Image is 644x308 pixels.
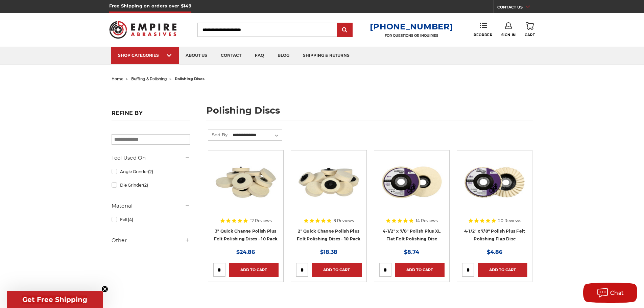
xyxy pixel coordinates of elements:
[214,47,248,64] a: contact
[112,110,190,120] h5: Refine by
[118,53,172,58] div: SHOP CATEGORIES
[501,33,516,37] span: Sign In
[312,263,361,277] a: Add to Cart
[229,263,279,277] a: Add to Cart
[22,295,87,304] span: Get Free Shipping
[271,47,296,64] a: blog
[248,47,271,64] a: faq
[112,202,190,210] h5: Material
[487,249,502,255] span: $4.86
[206,106,533,120] h1: polishing discs
[474,33,492,37] span: Reorder
[370,33,453,38] p: FOR QUESTIONS OR INQUIRIES
[101,286,108,292] button: Close teaser
[462,155,527,209] img: buffing and polishing felt flap disc
[478,263,527,277] a: Add to Cart
[462,155,527,242] a: buffing and polishing felt flap disc
[525,33,535,37] span: Cart
[109,17,177,43] img: Empire Abrasives
[112,236,190,244] h5: Other
[404,249,419,255] span: $8.74
[208,129,229,140] label: Sort By:
[379,155,445,242] a: 4.5 inch extra thick felt disc
[148,169,153,174] span: (2)
[213,155,279,242] a: 3 inch polishing felt roloc discs
[179,47,214,64] a: about us
[296,47,356,64] a: shipping & returns
[497,3,535,13] a: CONTACT US
[112,166,190,177] a: Angle Grinder
[112,154,190,162] h5: Tool Used On
[379,155,445,209] img: 4.5 inch extra thick felt disc
[143,183,148,188] span: (2)
[175,76,205,81] span: polishing discs
[583,283,637,303] button: Chat
[112,214,190,226] a: Felt
[320,249,337,255] span: $18.38
[610,290,624,296] span: Chat
[296,155,361,242] a: 2" Roloc Polishing Felt Discs
[213,155,279,209] img: 3 inch polishing felt roloc discs
[236,249,255,255] span: $24.86
[370,22,453,31] a: [PHONE_NUMBER]
[112,76,123,81] a: home
[474,22,492,37] a: Reorder
[128,217,133,222] span: (4)
[296,155,361,209] img: 2" Roloc Polishing Felt Discs
[112,179,190,191] a: Die Grinder
[232,130,282,140] select: Sort By:
[395,263,445,277] a: Add to Cart
[7,291,103,308] div: Get Free ShippingClose teaser
[131,76,167,81] a: buffing & polishing
[525,22,535,37] a: Cart
[338,23,352,37] input: Submit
